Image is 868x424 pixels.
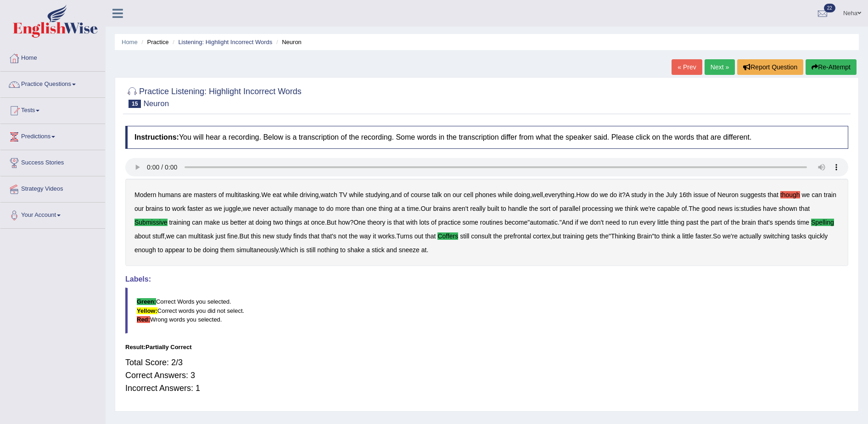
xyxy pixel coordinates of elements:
[165,205,170,212] b: to
[256,219,271,226] b: doing
[802,191,810,198] b: we
[560,205,580,212] b: parallel
[808,232,828,240] b: quickly
[274,38,302,46] li: Neuron
[657,219,669,226] b: little
[183,191,192,198] b: are
[366,246,370,254] b: a
[172,205,186,212] b: work
[187,246,192,254] b: to
[230,219,247,226] b: better
[129,100,141,108] span: 15
[493,232,502,240] b: the
[552,232,561,240] b: but
[411,191,430,198] b: course
[701,205,716,212] b: good
[300,246,304,254] b: is
[194,191,217,198] b: masters
[471,232,491,240] b: consult
[317,246,338,254] b: nothing
[386,246,397,254] b: and
[125,275,848,283] h4: Labels:
[742,219,756,226] b: brain
[406,219,418,226] b: with
[694,191,709,198] b: issue
[225,191,259,198] b: multitasking
[263,232,274,240] b: new
[378,232,395,240] b: works
[731,219,739,226] b: the
[165,246,185,254] b: appear
[710,191,716,198] b: of
[739,232,761,240] b: actually
[811,219,834,226] b: spelling
[192,219,202,226] b: can
[158,246,163,254] b: to
[431,219,437,226] b: of
[214,205,222,212] b: we
[552,205,558,212] b: of
[654,232,660,240] b: to
[453,191,462,198] b: our
[248,219,254,226] b: at
[768,191,778,198] b: that
[403,191,409,198] b: of
[122,39,138,45] a: Home
[419,219,429,226] b: lots
[605,219,620,226] b: need
[666,191,678,198] b: July
[379,205,392,212] b: thing
[437,232,458,240] b: coffers
[0,72,105,95] a: Practice Questions
[640,219,655,226] b: every
[339,191,347,198] b: TV
[540,205,550,212] b: sort
[799,205,810,212] b: that
[137,316,150,323] b: Red:
[359,232,371,240] b: way
[563,232,584,240] b: training
[734,205,739,212] b: is
[240,232,249,240] b: But
[657,205,680,212] b: capable
[812,191,822,198] b: can
[464,191,473,198] b: cell
[205,205,212,212] b: as
[293,232,307,240] b: finds
[713,232,721,240] b: So
[215,232,225,240] b: just
[394,205,400,212] b: at
[0,203,105,226] a: Your Account
[399,246,420,254] b: sneeze
[824,4,835,12] span: 22
[338,219,350,226] b: how
[283,191,298,198] b: while
[340,246,346,254] b: to
[143,99,169,108] small: Neuron
[695,232,711,240] b: faster
[134,219,168,226] b: submissive
[717,191,739,198] b: Neuron
[320,191,337,198] b: watch
[166,232,174,240] b: we
[780,191,800,198] b: though
[677,232,680,240] b: a
[352,205,364,212] b: than
[368,219,386,226] b: theory
[679,191,691,198] b: 16th
[187,205,203,212] b: faster
[619,191,622,198] b: it
[137,307,157,314] b: Yellow:
[125,85,302,108] h2: Practice Listening: Highlight Incorrect Words
[640,205,655,212] b: we're
[0,124,105,147] a: Predictions
[717,205,733,212] b: news
[671,219,684,226] b: thing
[532,191,543,198] b: well
[530,219,558,226] b: automatic
[222,219,229,226] b: us
[722,232,738,240] b: we're
[309,232,319,240] b: that
[778,205,797,212] b: shown
[0,98,105,121] a: Tests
